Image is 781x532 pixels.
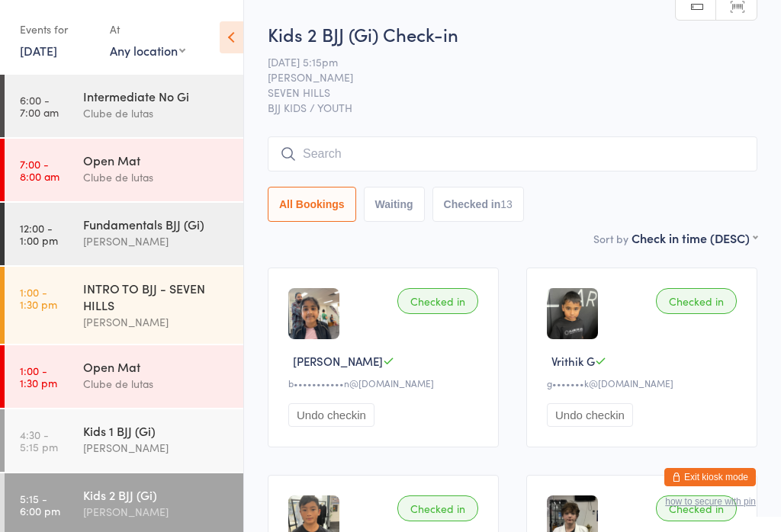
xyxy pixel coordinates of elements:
[83,280,230,313] div: INTRO TO BJJ - SEVEN HILLS
[268,69,734,85] span: [PERSON_NAME]
[5,345,243,408] a: 1:00 -1:30 pmOpen MatClube de lutas
[83,88,230,104] div: Intermediate No Gi
[83,422,230,439] div: Kids 1 BJJ (Gi)
[20,428,58,453] time: 4:30 - 5:15 pm
[268,136,757,171] input: Search
[547,288,598,339] img: image1725061424.png
[656,288,737,314] div: Checked in
[268,21,757,46] h2: Kids 2 BJJ (Gi) Check-in
[110,17,185,42] div: At
[83,375,230,393] div: Clube de lutas
[432,187,524,222] button: Checked in13
[20,364,57,389] time: 1:00 - 1:30 pm
[397,495,478,521] div: Checked in
[20,222,58,246] time: 12:00 - 1:00 pm
[293,353,383,369] span: [PERSON_NAME]
[5,267,243,344] a: 1:00 -1:30 pmINTRO TO BJJ - SEVEN HILLS[PERSON_NAME]
[83,313,230,331] div: [PERSON_NAME]
[83,439,230,457] div: [PERSON_NAME]
[547,403,633,427] button: Undo checkin
[83,216,230,232] div: Fundamentals BJJ (Gi)
[288,377,483,389] div: b•••••••••••n@[DOMAIN_NAME]
[288,403,374,427] button: Undo checkin
[83,232,230,250] div: [PERSON_NAME]
[20,42,57,59] a: [DATE]
[83,486,230,503] div: Kids 2 BJJ (Gi)
[664,468,756,486] button: Exit kiosk mode
[83,358,230,375] div: Open Mat
[5,203,243,265] a: 12:00 -1:00 pmFundamentals BJJ (Gi)[PERSON_NAME]
[83,503,230,521] div: [PERSON_NAME]
[547,377,741,389] div: g•••••••k@[DOMAIN_NAME]
[500,198,513,210] div: 13
[20,492,60,517] time: 5:15 - 6:00 pm
[83,152,230,168] div: Open Mat
[20,94,59,118] time: 6:00 - 7:00 am
[397,288,478,314] div: Checked in
[20,158,59,182] time: 7:00 - 8:00 am
[110,42,185,59] div: Any location
[5,409,243,472] a: 4:30 -5:15 pmKids 1 BJJ (Gi)[PERSON_NAME]
[20,286,57,310] time: 1:00 - 1:30 pm
[268,85,734,100] span: SEVEN HILLS
[551,353,595,369] span: Vrithik G
[665,496,756,507] button: how to secure with pin
[5,75,243,137] a: 6:00 -7:00 amIntermediate No GiClube de lutas
[656,495,737,521] div: Checked in
[632,229,757,246] div: Check in time (DESC)
[20,17,95,42] div: Events for
[83,168,230,186] div: Clube de lutas
[288,288,339,339] img: image1756366918.png
[593,231,628,246] label: Sort by
[268,187,356,222] button: All Bookings
[83,104,230,122] div: Clube de lutas
[5,139,243,201] a: 7:00 -8:00 amOpen MatClube de lutas
[268,54,734,69] span: [DATE] 5:15pm
[364,187,425,222] button: Waiting
[268,100,757,115] span: BJJ KIDS / YOUTH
